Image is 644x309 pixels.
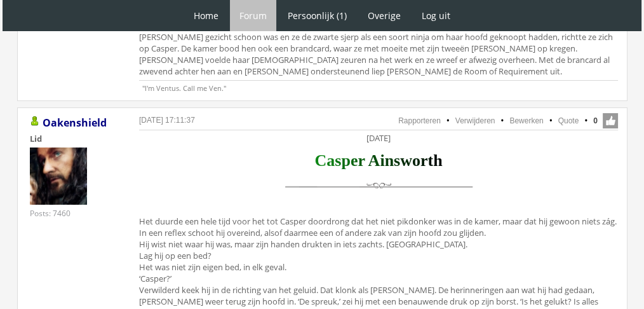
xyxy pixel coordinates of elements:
div: Lid [30,133,119,144]
span: t [427,151,433,170]
span: p [341,151,350,170]
span: e [351,151,358,170]
p: "I'm Ventus. Call me Ven." [139,80,618,93]
img: Oakenshield [30,148,87,205]
span: s [335,151,341,170]
a: Verwijderen [455,116,495,125]
div: [DATE] [139,132,618,144]
span: a [326,151,335,170]
div: Posts: 7460 [30,208,70,219]
span: o [412,151,420,170]
a: Bewerken [509,116,543,125]
span: h [433,151,442,170]
span: s [394,151,400,170]
a: [DATE] 17:11:37 [139,116,195,125]
span: r [420,151,428,170]
span: i [380,151,384,170]
span: 0 [593,115,598,127]
span: r [358,151,365,170]
span: A [368,151,380,170]
span: C [314,151,326,170]
img: Gebruiker is online [30,116,40,127]
span: w [400,151,412,170]
a: Oakenshield [43,116,107,130]
span: n [385,151,394,170]
a: Quote [558,116,579,125]
a: Rapporteren [398,116,441,125]
img: scheidingslijn.png [280,172,477,201]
